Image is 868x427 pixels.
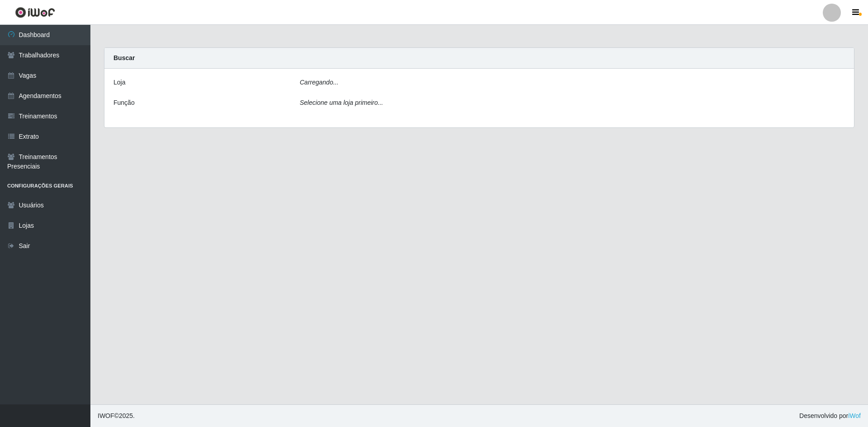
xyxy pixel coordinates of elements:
[799,411,861,421] span: Desenvolvido por
[300,79,339,86] i: Carregando...
[98,412,114,419] span: IWOF
[113,54,135,61] strong: Buscar
[113,78,125,87] label: Loja
[113,98,135,108] label: Função
[15,7,55,18] img: CoreUI Logo
[848,412,861,419] a: iWof
[300,99,383,106] i: Selecione uma loja primeiro...
[98,411,135,421] span: © 2025 .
